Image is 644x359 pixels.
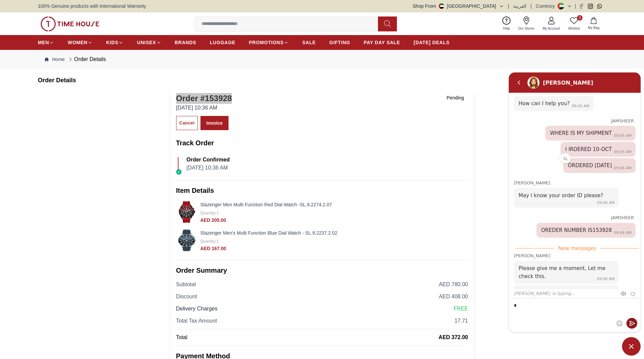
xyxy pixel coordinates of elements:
[176,333,188,341] p: Total
[176,201,198,223] img: ...
[38,50,606,69] nav: Breadcrumb
[176,116,198,130] button: Cancel
[38,76,606,85] h6: Order Details
[200,202,332,207] a: Slazenger Men Multi Function Red Dial Watch -SL.9.2274.2.07
[454,317,468,325] p: 17.71
[540,26,563,31] span: My Account
[454,305,468,313] span: FREE
[67,55,106,63] div: Order Details
[200,246,226,251] span: AED 167.00
[175,39,196,46] span: BRANDS
[439,293,468,301] p: AED 408.00
[180,119,195,127] div: Cancel
[439,3,444,9] img: United Arab Emirates
[414,36,450,49] a: [DATE] DEALS
[200,211,219,215] span: Quantity : 1
[507,71,642,334] iframe: SalesIQ Chat Window
[176,186,468,195] h2: Item Details
[516,26,537,31] span: Our Stores
[200,116,228,130] a: Invoice
[500,26,513,31] span: Help
[176,280,196,289] p: Subtotal
[439,280,468,289] p: AED 780.00
[443,93,468,102] div: Pending
[38,36,54,49] a: MEN
[364,39,400,46] span: PAY DAY SALE
[622,337,641,356] span: Minimize live chat window
[176,293,197,301] p: Discount
[499,15,514,32] a: Help
[137,39,156,46] span: UNISEX
[176,230,198,251] img: ...
[200,239,219,244] span: Quantity : 1
[329,36,350,49] a: GIFTING
[45,56,65,63] a: Home
[176,266,468,275] h2: Order Summary
[249,39,284,46] span: PROMOTIONS
[137,36,161,49] a: UNISEX
[106,36,123,49] a: KIDS
[364,36,400,49] a: PAY DAY SALE
[249,36,289,49] a: PROMOTIONS
[38,39,49,46] span: MEN
[106,39,118,46] span: KIDS
[514,15,539,32] a: Our Stores
[413,3,504,9] button: Shop From[GEOGRAPHIC_DATA]
[176,138,468,148] h2: Track Order
[38,3,146,9] span: 100% Genuine products with International Warranty
[68,36,93,49] a: WOMEN
[210,39,236,46] span: LUGGAGE
[187,164,230,172] p: [DATE] 10:36 AM
[176,305,218,313] p: Delivery Charges
[210,36,236,49] a: LUGGAGE
[597,4,602,9] a: Whatsapp
[536,3,558,9] div: Currency
[302,36,316,49] a: SALE
[513,3,526,9] button: العربية
[414,39,450,46] span: [DATE] DEALS
[329,39,350,46] span: GIFTING
[176,317,217,325] p: Total Tax Amount
[622,337,641,356] div: Chat Widget
[508,3,509,9] span: |
[584,16,603,32] button: My Bag
[564,15,584,32] a: 0Wishlist
[437,333,468,341] p: AED 372.00
[68,39,88,46] span: WOMEN
[175,36,196,49] a: BRANDS
[575,3,576,9] span: |
[200,217,226,223] span: AED 205.00
[176,93,232,104] h1: Order # 153928
[302,39,316,46] span: SALE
